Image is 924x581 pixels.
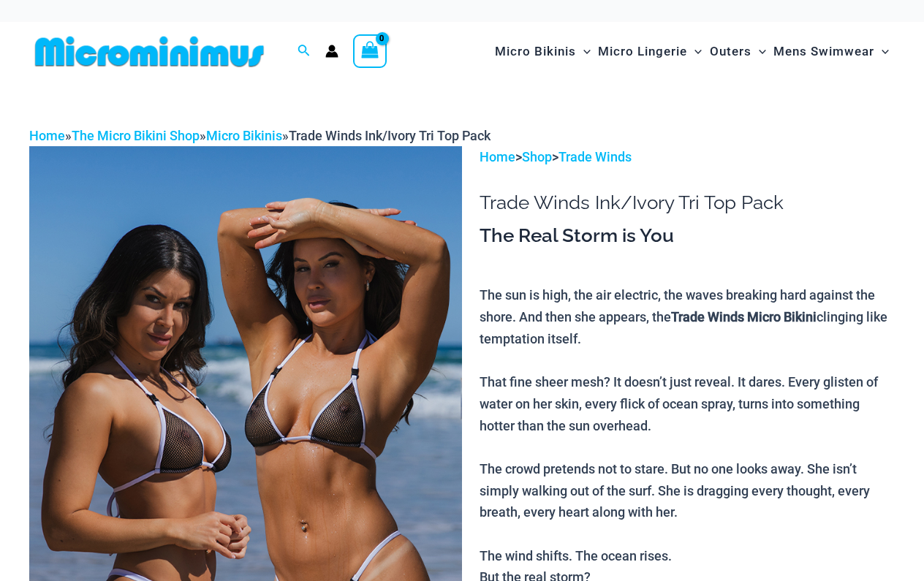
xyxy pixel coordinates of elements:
[773,33,874,70] span: Mens Swimwear
[480,146,895,168] p: > >
[480,224,895,248] h3: The Real Storm is You
[495,33,576,70] span: Micro Bikinis
[491,29,594,74] a: Micro BikinisMenu ToggleMenu Toggle
[480,149,515,164] a: Home
[353,34,387,68] a: View Shopping Cart, empty
[706,29,770,74] a: OutersMenu ToggleMenu Toggle
[72,128,200,143] a: The Micro Bikini Shop
[29,35,270,68] img: MM SHOP LOGO FLAT
[29,128,65,143] a: Home
[594,29,705,74] a: Micro LingerieMenu ToggleMenu Toggle
[325,45,338,58] a: Account icon link
[598,33,687,70] span: Micro Lingerie
[206,128,282,143] a: Micro Bikinis
[298,42,311,61] a: Search icon link
[29,128,491,143] span: » » »
[522,149,552,164] a: Shop
[576,33,591,70] span: Menu Toggle
[489,27,895,76] nav: Site Navigation
[558,149,632,164] a: Trade Winds
[687,33,702,70] span: Menu Toggle
[480,191,895,214] h1: Trade Winds Ink/Ivory Tri Top Pack
[710,33,751,70] span: Outers
[874,33,889,70] span: Menu Toggle
[770,29,893,74] a: Mens SwimwearMenu ToggleMenu Toggle
[671,309,817,324] b: Trade Winds Micro Bikini
[289,128,491,143] span: Trade Winds Ink/Ivory Tri Top Pack
[751,33,766,70] span: Menu Toggle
